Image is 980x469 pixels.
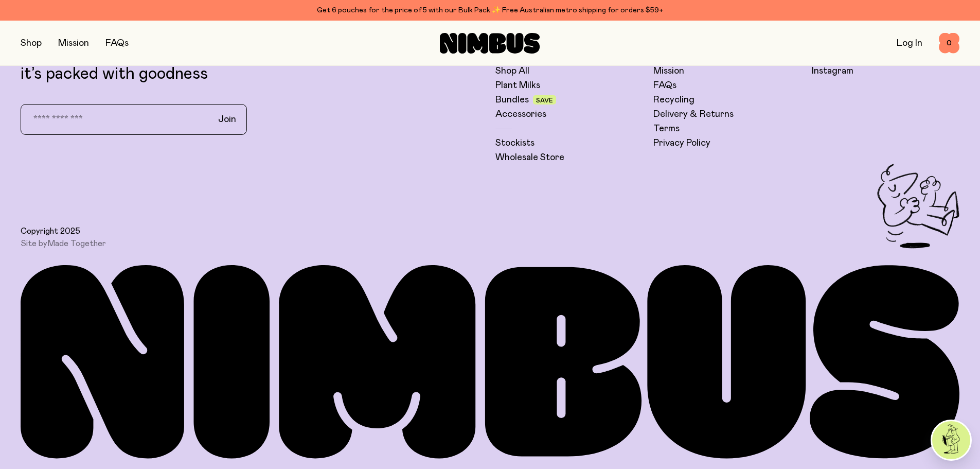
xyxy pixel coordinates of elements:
a: Plant Milks [495,79,540,92]
a: Privacy Policy [653,137,710,149]
a: Instagram [812,65,853,77]
a: Accessories [495,108,546,120]
div: Get 6 pouches for the price of 5 with our Bulk Pack ✨ Free Australian metro shipping for orders $59+ [21,4,959,16]
span: Site by [21,238,106,249]
a: FAQs [653,79,676,92]
span: Save [536,97,553,103]
a: Shop All [495,65,529,77]
img: agent [932,421,970,459]
a: Made Together [47,239,106,248]
a: Bundles [495,94,529,106]
a: Recycling [653,94,694,106]
a: Log In [897,39,922,48]
a: Wholesale Store [495,151,564,164]
button: 0 [939,33,959,54]
a: Delivery & Returns [653,108,734,120]
a: FAQs [105,39,129,48]
button: Join [210,109,244,130]
a: Stockists [495,137,534,149]
a: Mission [653,65,684,77]
span: Join [218,113,236,126]
span: Copyright 2025 [21,226,80,236]
a: Mission [58,39,89,48]
a: Terms [653,123,680,135]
